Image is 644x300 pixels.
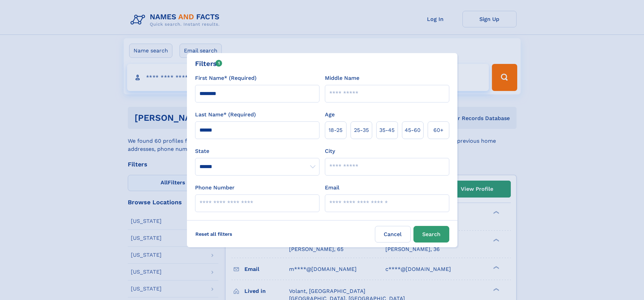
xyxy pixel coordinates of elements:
[325,184,339,192] label: Email
[195,184,235,192] label: Phone Number
[433,126,444,134] span: 60+
[354,126,369,134] span: 25‑35
[375,226,411,243] label: Cancel
[379,126,395,134] span: 35‑45
[191,226,237,242] label: Reset all filters
[195,59,222,69] div: Filters
[405,126,421,134] span: 45‑60
[195,147,319,155] label: State
[325,74,359,82] label: Middle Name
[195,74,257,82] label: First Name* (Required)
[413,226,449,243] button: Search
[325,111,335,119] label: Age
[195,111,256,119] label: Last Name* (Required)
[325,147,335,155] label: City
[329,126,342,134] span: 18‑25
